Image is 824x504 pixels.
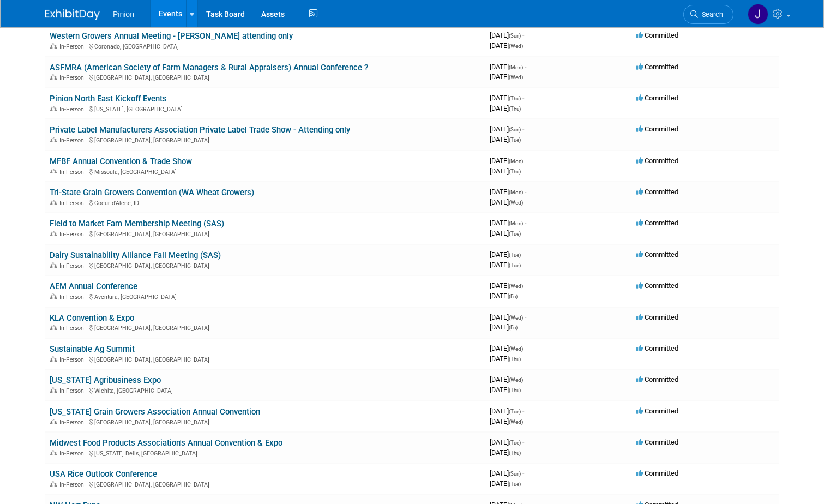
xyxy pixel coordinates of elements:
a: ASFMRA (American Society of Farm Managers & Rural Appraisers) Annual Conference ? [50,63,368,73]
span: Committed [636,94,678,102]
div: [US_STATE] Dells, [GEOGRAPHIC_DATA] [50,448,481,457]
span: - [522,469,524,477]
span: (Thu) [509,356,521,362]
span: In-Person [59,293,87,301]
span: Pinion [113,10,134,19]
span: - [522,31,524,39]
a: Field to Market Fam Membership Meeting (SAS) [50,219,224,229]
img: In-Person Event [50,137,57,142]
a: MFBF Annual Convention & Trade Show [50,157,192,166]
span: - [525,281,526,290]
span: Committed [636,313,678,321]
span: (Sun) [509,471,521,477]
span: [DATE] [490,104,521,112]
span: Committed [636,31,678,39]
span: (Wed) [509,419,523,425]
span: (Wed) [509,74,523,80]
span: (Thu) [509,169,521,175]
div: Aventura, [GEOGRAPHIC_DATA] [50,292,481,301]
span: - [525,313,526,321]
span: [DATE] [490,281,526,290]
span: Committed [636,125,678,133]
span: (Tue) [509,137,521,143]
span: Committed [636,63,678,71]
a: Midwest Food Products Association's Annual Convention & Expo [50,438,282,448]
a: Search [683,5,733,24]
span: (Tue) [509,481,521,487]
div: [GEOGRAPHIC_DATA], [GEOGRAPHIC_DATA] [50,229,481,238]
span: Committed [636,281,678,290]
span: Committed [636,219,678,227]
span: [DATE] [490,344,526,352]
span: Committed [636,469,678,477]
span: - [525,219,526,227]
span: (Fri) [509,325,518,331]
span: - [522,250,524,259]
a: Dairy Sustainability Alliance Fall Meeting (SAS) [50,250,221,260]
div: [GEOGRAPHIC_DATA], [GEOGRAPHIC_DATA] [50,355,481,363]
div: Wichita, [GEOGRAPHIC_DATA] [50,386,481,394]
span: [DATE] [490,479,521,488]
span: In-Person [59,356,87,363]
span: Committed [636,407,678,415]
span: [DATE] [490,407,524,415]
span: - [525,188,526,196]
a: Tri-State Grain Growers Convention (WA Wheat Growers) [50,188,254,197]
img: In-Person Event [50,325,57,330]
span: - [522,407,524,415]
img: In-Person Event [50,200,57,205]
span: (Wed) [509,346,523,352]
span: (Wed) [509,283,523,289]
img: In-Person Event [50,43,57,49]
img: In-Person Event [50,450,57,455]
span: Committed [636,188,678,196]
span: [DATE] [490,94,524,102]
span: Committed [636,250,678,259]
a: AEM Annual Conference [50,281,137,291]
img: In-Person Event [50,262,57,268]
span: [DATE] [490,323,518,331]
div: Coronado, [GEOGRAPHIC_DATA] [50,41,481,50]
span: In-Person [59,200,87,207]
span: - [522,438,524,446]
span: (Tue) [509,440,521,446]
span: In-Person [59,419,87,426]
div: [GEOGRAPHIC_DATA], [GEOGRAPHIC_DATA] [50,135,481,144]
div: [GEOGRAPHIC_DATA], [GEOGRAPHIC_DATA] [50,417,481,426]
img: In-Person Event [50,169,57,174]
span: (Mon) [509,64,523,70]
img: In-Person Event [50,419,57,424]
img: In-Person Event [50,106,57,111]
span: Committed [636,157,678,165]
span: In-Person [59,325,87,332]
img: In-Person Event [50,387,57,393]
div: [GEOGRAPHIC_DATA], [GEOGRAPHIC_DATA] [50,479,481,488]
span: (Tue) [509,231,521,237]
span: [DATE] [490,448,521,457]
span: Committed [636,375,678,383]
a: Western Growers Annual Meeting - [PERSON_NAME] attending only [50,31,293,41]
span: [DATE] [490,417,523,425]
a: Private Label Manufacturers Association Private Label Trade Show - Attending only [50,125,350,135]
span: (Tue) [509,262,521,268]
span: Committed [636,438,678,446]
span: - [525,157,526,165]
span: [DATE] [490,355,521,363]
span: (Wed) [509,315,523,321]
span: In-Person [59,231,87,238]
img: Jennifer Plumisto [748,4,768,25]
span: (Mon) [509,158,523,164]
span: In-Person [59,481,87,488]
a: [US_STATE] Grain Growers Association Annual Convention [50,407,260,417]
span: (Thu) [509,95,521,101]
span: In-Person [59,450,87,457]
img: In-Person Event [50,231,57,236]
span: (Mon) [509,189,523,195]
span: In-Person [59,137,87,144]
img: In-Person Event [50,356,57,362]
span: (Thu) [509,387,521,393]
span: - [525,63,526,71]
span: [DATE] [490,292,518,300]
span: (Wed) [509,200,523,206]
span: - [525,375,526,383]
